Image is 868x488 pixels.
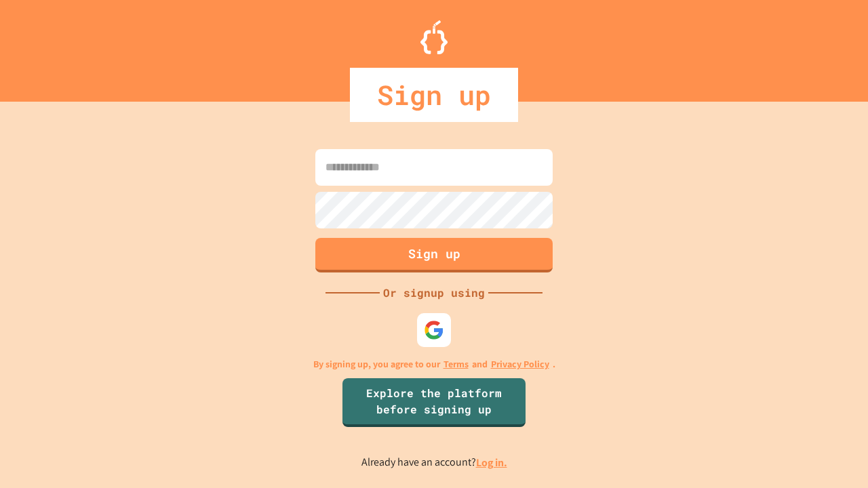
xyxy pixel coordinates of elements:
[315,238,553,272] button: Sign up
[424,320,444,340] img: google-icon.svg
[350,68,518,122] div: Sign up
[420,20,448,54] img: Logo.svg
[443,357,469,371] a: Terms
[361,454,507,471] p: Already have an account?
[342,378,526,427] a: Explore the platform before signing up
[476,455,507,470] a: Log in.
[491,357,549,371] a: Privacy Policy
[380,285,488,301] div: Or signup using
[313,357,555,371] p: By signing up, you agree to our and .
